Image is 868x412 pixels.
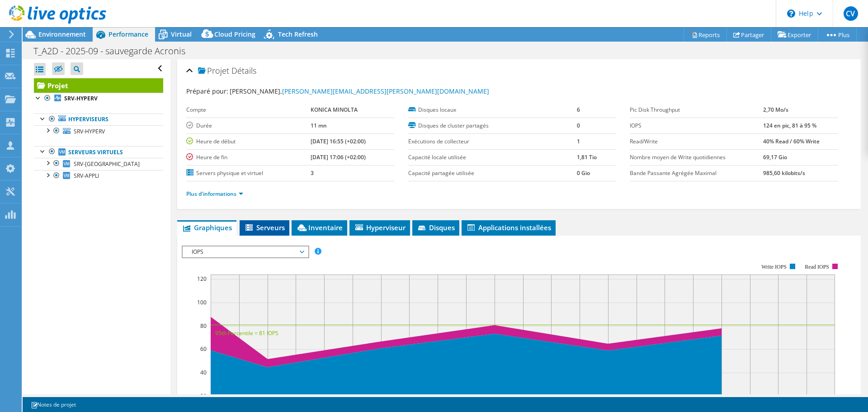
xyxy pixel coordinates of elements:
b: 124 en pic, 81 à 95 % [763,122,816,129]
span: IOPS [187,246,303,257]
label: Capacité locale utilisée [408,153,577,162]
label: Capacité partagée utilisée [408,169,577,178]
span: Hyperviseur [354,223,406,232]
h1: T_A2D - 2025-09 - sauvegarde Acronis [29,46,199,56]
b: 1 [577,137,580,145]
text: Read IOPS [805,264,830,270]
span: Applications installées [466,223,551,232]
span: SRV-HYPERV [74,128,105,135]
label: Servers physique et virtuel [186,169,310,178]
span: Cloud Pricing [214,30,255,38]
a: Plus [818,28,857,42]
label: Exécutions de collecteur [408,137,577,146]
span: Tech Refresh [278,30,318,38]
b: KONICA MINOLTA [311,106,358,114]
a: SRV-APPLI [34,170,163,182]
a: Hyperviseurs [34,114,163,125]
span: Performance [108,30,148,38]
a: SRV-HYPERV [34,125,163,137]
b: SRV-HYPERV [64,95,98,102]
svg: \n [787,9,795,18]
label: Bande Passante Agrégée Maximal [630,169,763,178]
text: 80 [200,322,207,330]
span: CV [844,6,858,21]
a: Exporter [771,28,818,42]
text: 95th Percentile = 81 IOPS [215,329,278,337]
span: Environnement [38,30,86,38]
span: Serveurs [244,223,285,232]
b: 2,70 Mo/s [763,106,788,114]
label: IOPS [630,121,763,130]
label: Read/Write [630,137,763,146]
span: [PERSON_NAME], [230,87,489,95]
text: 60 [200,345,207,353]
label: Disques de cluster partagés [408,121,577,130]
label: Pic Disk Throughput [630,105,763,114]
a: Serveurs virtuels [34,146,163,158]
label: Heure de début [186,137,310,146]
span: Disques [417,223,455,232]
label: Durée [186,121,310,130]
b: [DATE] 16:55 (+02:00) [311,137,366,145]
span: Inventaire [296,223,343,232]
b: 0 [577,122,580,129]
span: SRV-APPLI [74,172,99,180]
a: Partager [726,28,771,42]
text: Write IOPS [761,264,787,270]
b: [DATE] 17:06 (+02:00) [311,153,366,161]
b: 0 Gio [577,169,590,177]
b: 3 [311,169,314,177]
span: Graphiques [182,223,232,232]
text: 40 [200,369,207,376]
a: Notes de projet [24,399,82,410]
label: Heure de fin [186,153,310,162]
a: Plus d'informations [186,190,243,198]
text: 20 [200,392,207,400]
b: 69,17 Gio [763,153,787,161]
span: Virtual [171,30,192,38]
a: [PERSON_NAME][EMAIL_ADDRESS][PERSON_NAME][DOMAIN_NAME] [282,87,489,95]
span: SRV-[GEOGRAPHIC_DATA] [74,160,140,168]
a: SRV-[GEOGRAPHIC_DATA] [34,158,163,170]
label: Préparé pour: [186,87,228,95]
b: 40% Read / 60% Write [763,137,820,145]
label: Compte [186,105,310,114]
b: 11 mn [311,122,327,129]
b: 6 [577,106,580,114]
label: Nombre moyen de Write quotidiennes [630,153,763,162]
a: Projet [34,78,163,93]
a: SRV-HYPERV [34,93,163,104]
span: Détails [231,65,256,76]
b: 1,81 Tio [577,153,597,161]
a: Reports [684,28,727,42]
label: Disques locaux [408,105,577,114]
span: Projet [198,66,229,76]
text: 100 [197,298,207,306]
b: 985,60 kilobits/s [763,169,805,177]
text: 120 [197,275,207,283]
